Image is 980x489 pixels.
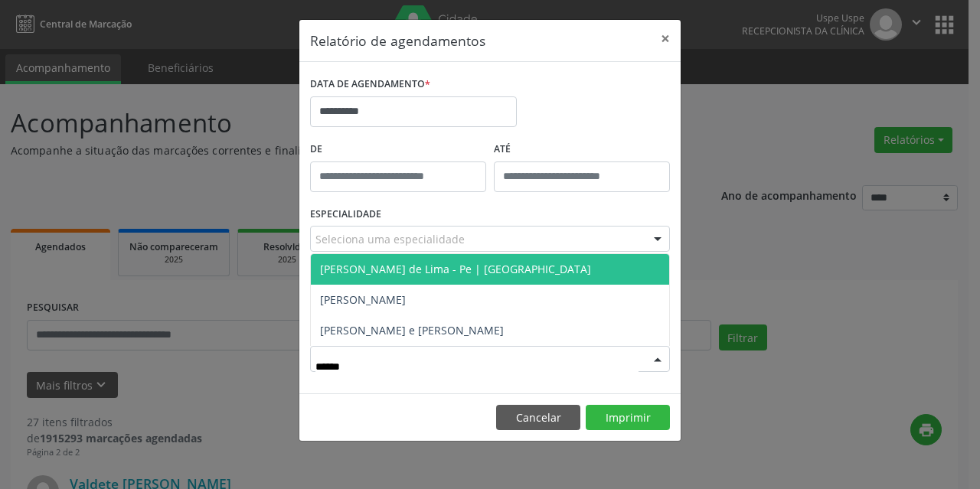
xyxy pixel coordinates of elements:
[310,31,485,51] h5: Relatório de agendamentos
[586,405,670,431] button: Imprimir
[315,231,465,247] span: Seleciona uma especialidade
[320,292,406,307] span: [PERSON_NAME]
[494,138,670,161] label: ATÉ
[320,323,504,337] span: [PERSON_NAME] e [PERSON_NAME]
[310,138,486,161] label: De
[310,73,430,96] label: DATA DE AGENDAMENTO
[496,405,580,431] button: Cancelar
[320,262,591,276] span: [PERSON_NAME] de Lima - Pe | [GEOGRAPHIC_DATA]
[650,20,681,57] button: Close
[310,203,381,227] label: ESPECIALIDADE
